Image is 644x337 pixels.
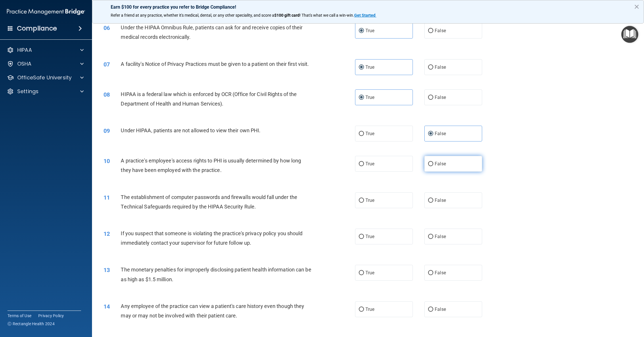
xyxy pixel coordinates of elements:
[111,13,274,18] span: Refer a friend at any practice, whether it's medical, dental, or any other speciality, and score a
[121,230,302,246] span: If you suspect that someone is violating the practice's privacy policy you should immediately con...
[365,307,374,312] span: True
[7,74,84,81] a: OfficeSafe University
[359,95,364,100] input: True
[274,13,300,18] strong: $100 gift card
[121,267,311,282] span: The monetary penalties for improperly disclosing patient health information can be as high as $1....
[121,127,260,133] span: Under HIPAA, patients are not allowed to view their own PHI.
[121,91,297,107] span: HIPAA is a federal law which is enforced by OCR (Office for Civil Rights of the Department of Hea...
[359,29,364,33] input: True
[435,234,446,239] span: False
[7,60,84,67] a: OSHA
[121,194,297,210] span: The establishment of computer passwords and firewalls would fall under the Technical Safeguards r...
[428,95,433,100] input: False
[17,88,39,95] p: Settings
[365,95,374,100] span: True
[428,235,433,239] input: False
[359,271,364,275] input: True
[103,61,110,68] span: 07
[7,321,55,327] span: Ⓒ Rectangle Health 2024
[435,131,446,136] span: False
[435,198,446,203] span: False
[365,131,374,136] span: True
[428,162,433,166] input: False
[435,307,446,312] span: False
[103,267,110,273] span: 13
[365,234,374,239] span: True
[428,132,433,136] input: False
[103,303,110,310] span: 14
[103,24,110,31] span: 06
[354,13,375,18] strong: Get Started
[7,47,84,53] a: HIPAA
[621,26,638,43] button: Open Resource Center
[300,13,354,18] span: ! That's what we call a win-win.
[365,64,374,70] span: True
[435,161,446,166] span: False
[103,230,110,237] span: 12
[365,270,374,275] span: True
[435,64,446,70] span: False
[103,194,110,201] span: 11
[103,158,110,164] span: 10
[7,6,85,18] img: PMB logo
[354,13,376,18] a: Get Started
[634,2,639,11] button: Close
[121,61,309,67] span: A facility's Notice of Privacy Practices must be given to a patient on their first visit.
[359,198,364,203] input: True
[359,307,364,312] input: True
[17,60,32,67] p: OSHA
[428,271,433,275] input: False
[435,95,446,100] span: False
[17,24,57,32] h4: Compliance
[103,91,110,98] span: 08
[121,303,304,319] span: Any employee of the practice can view a patient's care history even though they may or may not be...
[435,270,446,275] span: False
[359,132,364,136] input: True
[359,65,364,70] input: True
[17,74,72,81] p: OfficeSafe University
[359,235,364,239] input: True
[365,161,374,166] span: True
[428,307,433,312] input: False
[38,313,64,319] a: Privacy Policy
[428,29,433,33] input: False
[121,158,301,173] span: A practice's employee's access rights to PHI is usually determined by how long they have been emp...
[103,127,110,134] span: 09
[428,198,433,203] input: False
[435,28,446,33] span: False
[17,47,32,53] p: HIPAA
[111,4,625,10] p: Earn $100 for every practice you refer to Bridge Compliance!
[359,162,364,166] input: True
[365,198,374,203] span: True
[7,313,31,319] a: Terms of Use
[7,88,84,95] a: Settings
[121,24,302,40] span: Under the HIPAA Omnibus Rule, patients can ask for and receive copies of their medical records el...
[365,28,374,33] span: True
[428,65,433,70] input: False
